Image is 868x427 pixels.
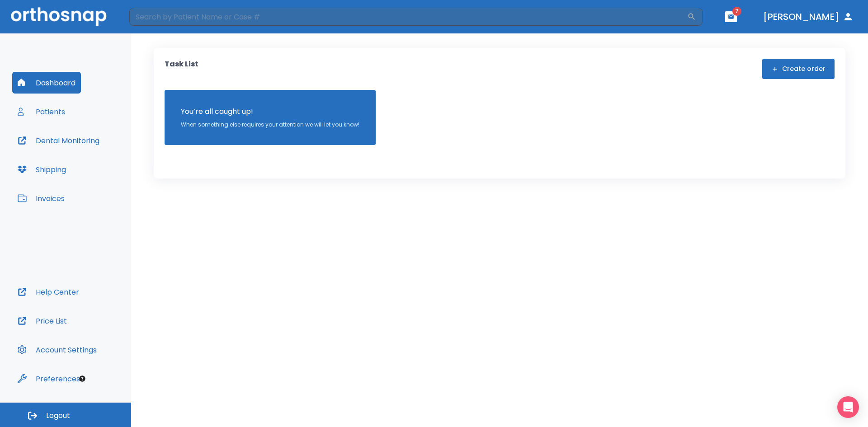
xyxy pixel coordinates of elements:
button: Patients [12,101,71,122]
button: [PERSON_NAME] [759,9,857,25]
span: 7 [732,7,741,16]
input: Search by Patient Name or Case # [129,8,687,26]
div: Open Intercom Messenger [837,396,859,418]
button: Dashboard [12,72,81,94]
button: Create order [762,59,835,79]
button: Invoices [12,188,70,209]
p: You’re all caught up! [181,106,359,117]
p: Task List [165,59,198,79]
button: Help Center [12,281,85,303]
button: Account Settings [12,339,102,361]
img: Orthosnap [11,7,107,26]
span: Logout [46,411,70,421]
p: When something else requires your attention we will let you know! [181,121,359,129]
div: Tooltip anchor [78,375,86,383]
button: Price List [12,310,72,332]
button: Shipping [12,159,71,180]
button: Dental Monitoring [12,130,105,151]
button: Preferences [12,368,85,389]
